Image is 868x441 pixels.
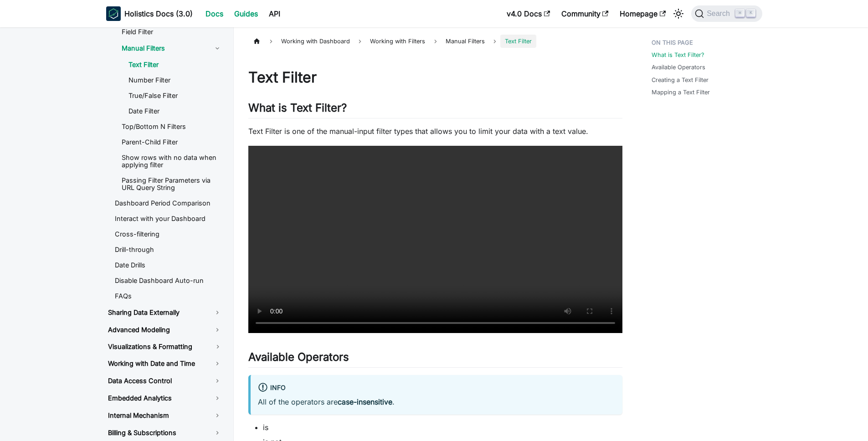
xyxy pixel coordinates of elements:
a: Docs [200,6,229,21]
span: Search [704,10,735,18]
a: Data Access Control [101,373,229,389]
a: Date Filter [121,104,229,118]
a: HolisticsHolistics Docs (3.0) [106,6,193,21]
h2: Available Operators [248,350,622,368]
a: Homepage [614,6,671,21]
p: All of the operators are . [258,396,615,407]
a: Advanced Modeling [101,322,229,338]
a: Cross-filtering [108,227,229,241]
a: Home page [248,35,266,48]
li: is [263,422,622,433]
a: Passing Filter Parameters via URL Query String [114,174,229,195]
a: Mapping a Text Filter [652,88,710,97]
a: Guides [229,6,263,21]
video: Sorry, your browser doesn't support embedded videos, but don't worry, you can and watch it with y... [248,146,622,333]
a: Dashboard Period Comparison [108,196,229,210]
a: Disable Dashboard Auto-run [108,274,229,287]
strong: case-insensitive [338,397,392,406]
a: v4.0 Docs [501,6,555,21]
a: API [263,6,286,21]
a: Community [556,6,614,21]
h1: Text Filter [248,68,622,87]
a: Billing & Subscriptions [101,425,229,441]
span: Working with Dashboard [277,35,354,48]
a: FAQs [108,289,229,303]
a: Embedded Analytics [101,390,229,406]
a: Date Drills [108,258,229,272]
a: True/False Filter [121,89,229,103]
a: Number Filter [121,73,229,87]
a: Available Operators [652,63,705,72]
a: Show rows with no data when applying filter [114,151,229,172]
a: Interact with your Dashboard [108,212,229,226]
a: Parent-Child Filter [114,135,229,149]
span: Working with Filters [365,35,430,48]
nav: Docs sidebar [97,27,234,441]
a: Top/Bottom N Filters [114,120,229,133]
button: Search [691,5,762,22]
a: Visualizations & Formatting [101,339,206,354]
div: info [258,382,615,394]
a: Creating a Text Filter [652,76,709,84]
a: Text Filter [121,58,229,72]
h2: What is Text Filter? [248,101,622,118]
span: Text Filter [500,35,536,48]
a: Internal Mechanism [101,408,229,423]
a: Working with Date and Time [101,356,229,371]
a: Sharing Data Externally [101,305,229,320]
nav: Breadcrumbs [248,35,622,48]
button: Toggle the collapsible sidebar category 'Visualizations & Formatting' [206,339,229,354]
kbd: ⌘ [735,9,745,17]
kbd: K [746,9,755,17]
p: Text Filter is one of the manual-input filter types that allows you to limit your data with a tex... [248,126,622,137]
a: Manual Filters [114,41,229,56]
img: Holistics [106,6,121,21]
a: Drill-through [108,243,229,256]
a: What is Text Filter? [652,51,704,59]
button: Switch between dark and light mode (currently light mode) [671,6,686,21]
a: Field Filter [114,25,229,39]
span: Manual Filters [441,35,489,48]
b: Holistics Docs (3.0) [124,8,193,19]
